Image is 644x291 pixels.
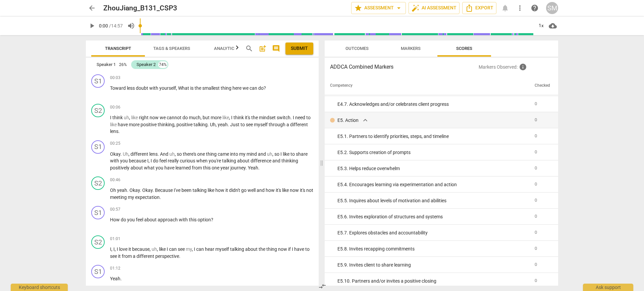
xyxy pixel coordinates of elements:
[149,151,158,157] span: lens
[152,246,157,252] span: Filler word
[179,217,189,222] span: with
[125,20,137,32] button: Volume
[246,165,248,170] span: .
[519,63,527,71] span: Inquire the support about custom evaluation criteria
[286,122,290,127] span: a
[159,246,167,252] span: like
[456,46,472,51] span: Scores
[462,2,496,14] button: Export
[168,158,180,163] span: really
[258,151,267,157] span: and
[345,46,369,51] span: Outcomes
[412,4,457,12] span: AI Assessment
[254,122,269,127] span: myself
[153,158,159,163] span: do
[127,22,135,30] span: volume_up
[535,20,547,31] div: 1x
[127,188,129,193] span: .
[246,122,254,127] span: see
[296,151,308,157] span: share
[158,217,179,222] span: approach
[230,122,240,127] span: Just
[535,214,537,219] span: 0
[549,22,557,30] span: cloud_download
[211,217,213,222] span: ?
[535,246,537,251] span: 0
[192,165,203,170] span: from
[91,74,105,88] div: Change speaker
[129,188,140,193] span: Okay
[244,43,255,54] button: Search
[205,246,215,252] span: hear
[110,122,118,127] span: Filler word
[208,188,215,193] span: like
[141,122,158,127] span: positive
[395,4,403,12] span: arrow_drop_down
[123,151,128,157] span: Filler word
[325,76,532,95] th: Competency
[258,85,264,91] span: do
[91,176,105,190] div: Change speaker
[220,165,230,170] span: year
[241,188,248,193] span: go
[194,246,196,252] span: I
[110,253,118,259] span: see
[149,158,151,163] span: ,
[272,151,274,157] span: ,
[230,165,246,170] span: journey
[272,158,281,163] span: and
[11,284,68,291] div: Keyboard shortcuts
[201,115,203,120] span: ,
[137,253,155,259] span: different
[251,158,272,163] span: difference
[306,115,311,120] span: to
[117,188,127,193] span: yeah
[280,151,283,157] span: I
[97,61,116,68] div: Speaker 1
[257,188,266,193] span: and
[231,115,233,120] span: I
[288,246,292,252] span: if
[109,23,123,28] span: / 14:57
[202,85,221,91] span: smallest
[136,85,149,91] span: doubt
[225,188,229,193] span: it
[337,213,529,220] div: E5. 6. Invites exploration of structures and systems
[128,195,135,200] span: my
[266,246,278,252] span: thing
[229,115,231,120] span: ,
[197,151,206,157] span: one
[546,2,558,14] button: SM
[239,151,247,157] span: my
[215,246,230,252] span: myself
[277,115,290,120] span: switch
[164,165,175,170] span: have
[186,246,192,252] span: Filler word
[112,115,124,120] span: think
[535,198,537,203] span: 0
[178,246,186,252] span: see
[218,122,228,127] span: yeah
[535,278,537,283] span: 0
[337,101,529,108] div: E4. 7. Acknowledges and/or celebrates client progress
[110,276,120,281] span: Yeah
[535,262,537,267] span: 0
[99,23,108,28] span: 0:00
[177,151,183,157] span: so
[110,165,130,170] span: positively
[135,195,160,200] span: expectation
[110,177,120,183] span: 00:46
[118,61,127,68] div: 26%
[103,4,177,12] h2: ZhouJiang_B131_CSP3
[274,151,280,157] span: so
[91,140,105,154] div: Change speaker
[132,246,150,252] span: because
[176,122,194,127] span: positive
[337,197,529,204] div: E5. 5. Inquires about levels of motivation and abilities
[535,149,537,154] span: 0
[158,61,167,68] div: 74%
[117,246,119,252] span: I
[278,246,288,252] span: now
[361,116,369,124] span: expand_more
